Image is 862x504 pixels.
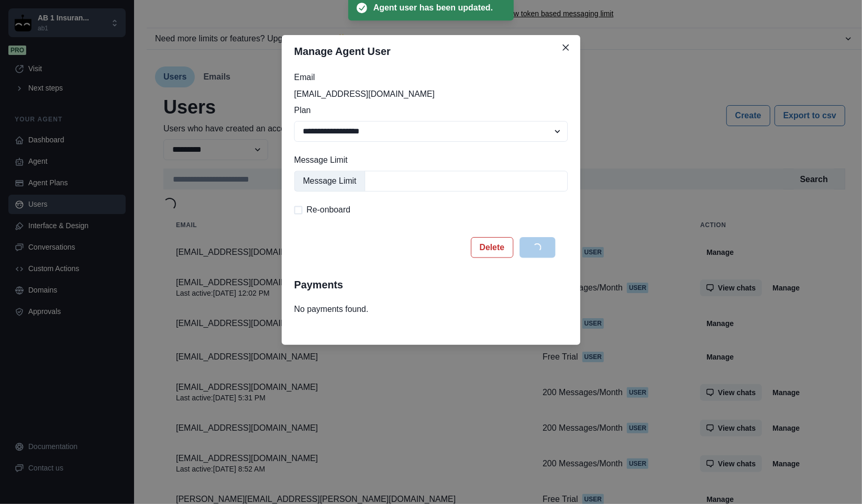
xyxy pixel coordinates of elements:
p: No payments found. [294,304,568,316]
h2: Payments [294,278,568,291]
button: Close [558,39,574,56]
header: Manage Agent User [282,35,580,67]
div: Agent user has been updated. [373,2,493,14]
div: Message Limit [294,171,366,192]
span: Re-onboard [306,204,350,217]
button: Delete [471,237,513,258]
label: Email [294,71,562,84]
p: [EMAIL_ADDRESS][DOMAIN_NAME] [294,88,568,100]
label: Plan [294,105,562,117]
label: Message Limit [294,154,562,167]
